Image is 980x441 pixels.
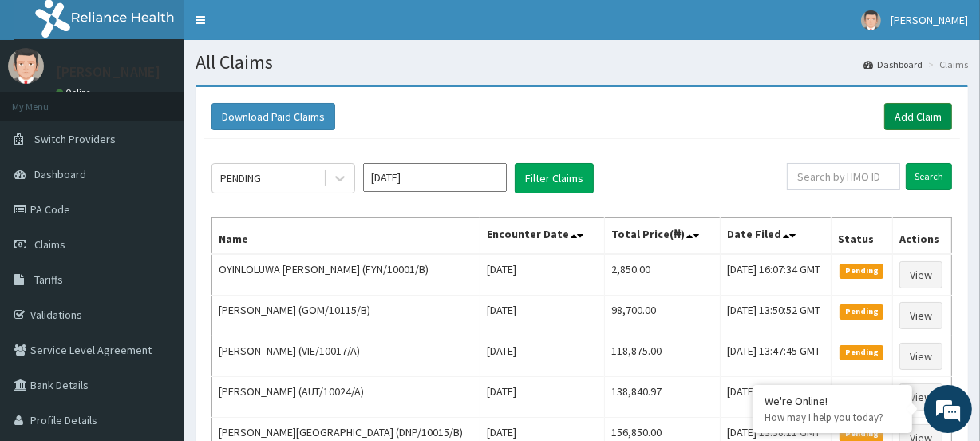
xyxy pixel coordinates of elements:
th: Status [832,218,893,255]
img: User Image [861,10,881,30]
input: Search by HMO ID [787,163,900,190]
td: [DATE] 16:07:34 GMT [721,254,832,296]
a: View [899,261,942,288]
td: [DATE] [480,377,605,418]
a: Add Claim [884,103,952,130]
td: 2,850.00 [605,254,721,296]
a: Online [56,87,94,98]
div: PENDING [220,170,261,186]
span: Switch Providers [34,132,116,146]
a: View [899,383,942,411]
p: [PERSON_NAME] [56,65,160,79]
span: Pending [840,264,883,278]
img: User Image [8,48,44,84]
a: View [899,343,942,370]
td: [DATE] [480,336,605,377]
p: How may I help you today? [765,411,900,424]
span: Pending [840,304,883,319]
td: 118,875.00 [605,336,721,377]
td: OYINLOLUWA [PERSON_NAME] (FYN/10001/B) [212,254,480,296]
span: Claims [34,237,65,252]
td: 138,840.97 [605,377,721,418]
button: Filter Claims [515,163,594,193]
input: Select Month and Year [363,163,507,192]
h1: All Claims [196,52,968,73]
th: Date Filed [721,218,832,255]
td: [DATE] 13:50:52 GMT [721,296,832,336]
th: Name [212,218,480,255]
a: Dashboard [863,58,923,71]
th: Actions [893,218,952,255]
li: Claims [924,58,968,71]
td: [DATE] [480,296,605,336]
div: We're Online! [765,394,900,408]
span: Tariffs [34,272,63,287]
th: Encounter Date [480,218,605,255]
a: View [899,302,942,329]
td: [DATE] 13:42:41 GMT [721,377,832,418]
td: [PERSON_NAME] (VIE/10017/A) [212,336,480,377]
input: Search [906,163,952,190]
td: [DATE] 13:47:45 GMT [721,336,832,377]
button: Download Paid Claims [211,103,335,130]
td: 98,700.00 [605,296,721,336]
span: Pending [840,345,883,360]
span: Dashboard [34,167,86,181]
span: [PERSON_NAME] [891,13,968,27]
td: [DATE] [480,254,605,296]
th: Total Price(₦) [605,218,721,255]
span: Pending [840,427,883,441]
td: [PERSON_NAME] (GOM/10115/B) [212,296,480,336]
td: [PERSON_NAME] (AUT/10024/A) [212,377,480,418]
